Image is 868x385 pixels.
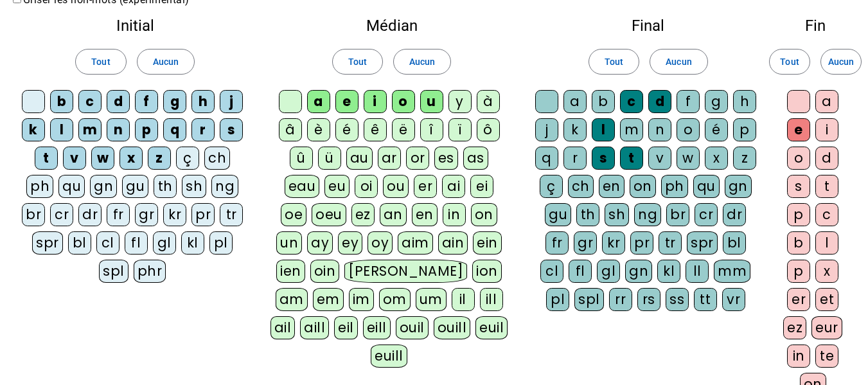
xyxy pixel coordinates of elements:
[630,175,656,198] div: on
[63,147,86,170] div: v
[569,260,592,283] div: fl
[452,288,475,311] div: il
[599,175,624,198] div: en
[592,90,615,113] div: b
[677,147,700,170] div: w
[99,260,128,283] div: spl
[204,147,230,170] div: ch
[107,203,130,226] div: fr
[546,288,569,311] div: pl
[661,175,688,198] div: ph
[787,231,810,255] div: b
[815,260,838,283] div: x
[270,316,296,339] div: ail
[270,18,513,33] h2: Médian
[392,90,415,113] div: o
[677,118,700,141] div: o
[163,203,186,226] div: kr
[380,203,407,226] div: an
[414,175,437,198] div: er
[475,316,508,339] div: euil
[344,260,467,283] div: [PERSON_NAME]
[420,90,443,113] div: u
[90,175,117,198] div: gn
[312,203,346,226] div: oeu
[472,260,502,283] div: ion
[609,288,632,311] div: rr
[686,260,709,283] div: ll
[134,260,166,283] div: phr
[335,118,359,141] div: é
[620,90,643,113] div: c
[540,175,563,198] div: ç
[815,345,838,368] div: te
[396,316,429,339] div: ouil
[334,316,358,339] div: eil
[648,147,671,170] div: v
[318,147,341,170] div: ü
[630,231,653,255] div: pr
[191,203,215,226] div: pr
[148,147,171,170] div: z
[78,203,102,226] div: dr
[220,118,243,141] div: s
[181,231,204,255] div: kl
[209,231,233,255] div: pl
[379,288,411,311] div: om
[563,147,587,170] div: r
[307,231,333,255] div: ay
[637,288,660,311] div: rs
[787,175,810,198] div: s
[50,90,73,113] div: b
[153,54,179,69] span: Aucun
[574,231,597,255] div: gr
[666,54,691,69] span: Aucun
[290,147,313,170] div: û
[648,118,671,141] div: n
[96,231,120,255] div: cl
[68,231,91,255] div: bl
[307,118,330,141] div: è
[392,118,415,141] div: ë
[473,231,502,255] div: ein
[364,118,387,141] div: ê
[787,203,810,226] div: p
[723,231,746,255] div: bl
[443,203,466,226] div: in
[625,260,652,283] div: gn
[780,54,799,69] span: Tout
[448,118,472,141] div: ï
[769,49,810,75] button: Tout
[442,175,465,198] div: ai
[383,175,409,198] div: ou
[605,203,629,226] div: sh
[815,147,838,170] div: d
[368,231,393,255] div: oy
[620,147,643,170] div: t
[471,203,497,226] div: on
[434,316,470,339] div: ouill
[78,118,102,141] div: m
[153,231,176,255] div: gl
[32,231,63,255] div: spr
[563,90,587,113] div: a
[568,175,594,198] div: ch
[657,260,680,283] div: kl
[828,54,854,69] span: Aucun
[820,49,862,75] button: Aucun
[634,203,661,226] div: ng
[815,231,838,255] div: l
[693,175,720,198] div: qu
[348,54,367,69] span: Tout
[346,147,373,170] div: au
[477,90,500,113] div: à
[50,118,73,141] div: l
[91,147,114,170] div: w
[120,147,143,170] div: x
[279,118,302,141] div: â
[137,49,195,75] button: Aucun
[91,54,110,69] span: Tout
[448,90,472,113] div: y
[705,118,728,141] div: é
[211,175,238,198] div: ng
